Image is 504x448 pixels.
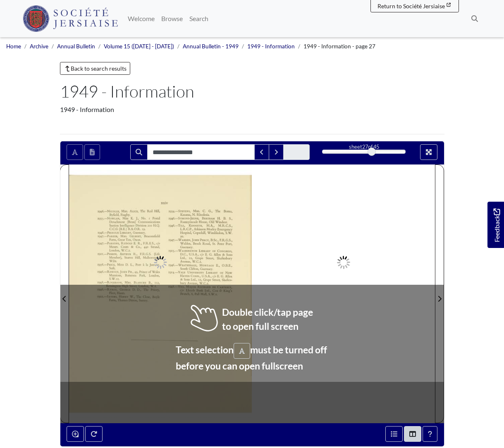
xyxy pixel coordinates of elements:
div: 1949 - Information [60,105,444,114]
button: Thumbnails [404,426,421,442]
input: Search for [147,144,255,160]
button: Full screen mode [420,144,437,160]
a: Société Jersiaise logo [23,3,118,34]
a: Volume 15 ([DATE] - [DATE]) [104,43,174,50]
button: Previous Page [60,164,69,423]
div: sheet of 45 [322,143,406,151]
span: Feedback [492,208,502,242]
a: Back to search results [60,62,131,75]
a: Search [186,10,212,27]
a: Archive [30,43,48,50]
button: Toggle text selection (Alt+T) [67,144,83,160]
span: 27 [362,143,368,150]
span: Return to Société Jersiaise [377,2,445,10]
button: Next Page [435,164,444,423]
a: Would you like to provide feedback? [487,202,504,248]
a: 1949 - Information [247,43,295,50]
a: Home [6,43,21,50]
span: 1949 - Information - page 27 [303,43,375,50]
button: Previous Match [254,144,269,160]
button: Open transcription window [84,144,100,160]
button: Search [130,144,148,160]
img: Société Jersiaise [23,5,118,32]
a: Welcome [124,10,158,27]
h1: 1949 - Information [60,81,444,101]
button: Next Match [269,144,284,160]
button: Open metadata window [385,426,403,442]
button: Enable or disable loupe tool (Alt+L) [67,426,84,442]
button: Help [423,426,437,442]
a: Browse [158,10,186,27]
a: Annual Bulletin [57,43,95,50]
button: Rotate the book [85,426,103,442]
a: Annual Bulletin - 1949 [183,43,239,50]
